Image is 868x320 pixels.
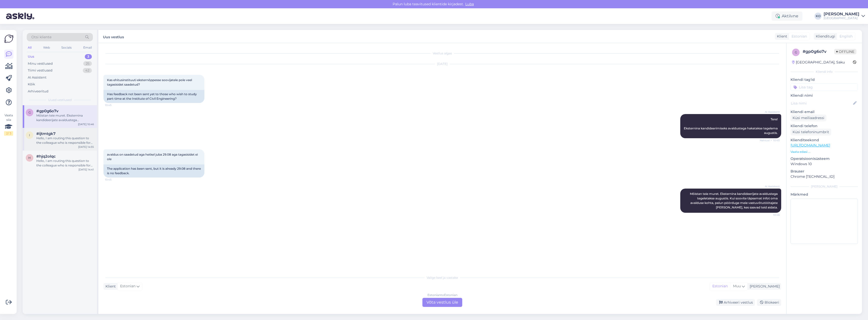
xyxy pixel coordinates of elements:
span: #ijtmtgk7 [36,131,56,136]
div: Võta vestlus üle [422,298,462,307]
div: [DATE] 10:46 [78,122,94,126]
input: Lisa nimi [791,100,852,106]
div: [GEOGRAPHIC_DATA] [824,16,859,20]
p: Kliendi tag'id [791,77,858,82]
div: Has feedback not been sent yet to those who wish to study part-time at the Institute of Civil Eng... [103,90,204,103]
div: Aktiivne [772,12,802,21]
span: #gp0g6o7v [36,109,59,113]
div: Küsi telefoninumbrit [791,129,831,135]
p: Kliendi telefon [791,123,858,129]
div: 2 / 3 [4,131,13,136]
span: Offline [834,49,856,54]
div: Socials [60,44,73,51]
div: Hello, I am routing this question to the colleague who is responsible for this topic. The reply m... [36,136,94,145]
div: Estonian [710,282,730,290]
label: Uus vestlus [103,33,124,40]
input: Lisa tag [791,83,858,91]
span: AI Assistent [761,110,780,114]
div: Mõistan teie muret. Eksternina kandideerijate avaldustega tegeletakse augustis. Kui soovite täpse... [36,113,94,122]
span: g [29,111,31,114]
span: Muu [733,284,741,288]
div: KO [815,13,822,20]
div: Klient [103,284,116,289]
div: Küsi meiliaadressi [791,115,826,121]
span: i [29,133,30,137]
p: Operatsioonisüsteem [791,156,858,161]
span: Mõistan teie muret. Eksternina kandideerijate avaldustega tegeletakse augustis. Kui soovite täpse... [690,192,778,209]
p: Chrome [TECHNICAL_ID] [791,174,858,179]
div: Minu vestlused [28,61,53,66]
div: Kliendi info [791,69,858,74]
span: English [839,34,853,39]
div: Klienditugi [814,34,835,39]
div: 25 [83,61,92,66]
div: Arhiveeritud [28,89,48,94]
p: Kliendi nimi [791,93,858,98]
p: Märkmed [791,192,858,197]
p: Brauser [791,169,858,174]
p: Windows 10 [791,161,858,167]
div: # gp0g6o7v [803,49,834,55]
span: 10:46 [761,213,780,217]
div: AI Assistent [28,75,46,80]
p: Kliendi email [791,109,858,115]
span: Nähtud ✓ 10:45 [760,138,780,142]
div: [PERSON_NAME] [791,184,858,189]
div: Email [82,44,93,51]
span: Kas ehitusinstituuti eksternõppesse soovijatele pole veel tagasisidet saadetud? [107,78,193,86]
span: AI Assistent [761,185,780,188]
span: Estonian [792,34,807,39]
div: Web [42,44,51,51]
div: Kõik [28,82,35,87]
p: Klienditeekond [791,137,858,143]
div: [PERSON_NAME] [824,12,859,16]
span: 10:45 [105,103,124,107]
div: [GEOGRAPHIC_DATA], Saku [792,60,845,65]
div: Vaata siia [4,113,13,136]
span: Luba [464,2,475,6]
div: Tiimi vestlused [28,68,52,73]
div: Vestlus algas [103,51,781,56]
div: Arhiveeri vestlus [716,299,755,306]
span: Otsi kliente [31,34,51,40]
span: 10:45 [105,178,124,182]
p: Vaata edasi ... [791,150,858,154]
span: Estonian [120,283,135,289]
div: [PERSON_NAME] [748,284,780,289]
img: Askly Logo [4,34,14,44]
div: [DATE] [103,62,781,66]
div: The application has been sent, but it is already 29.08 and there is no feedback. [103,164,204,177]
span: g [795,50,797,54]
div: 42 [83,68,92,73]
span: Uued vestlused [48,98,72,102]
a: [URL][DOMAIN_NAME] [791,143,830,148]
div: 3 [85,54,92,59]
a: [PERSON_NAME][GEOGRAPHIC_DATA] [824,12,865,20]
div: Uus [28,54,34,59]
div: Blokeeri [757,299,781,306]
div: Valige keel ja vastake [103,275,781,280]
div: Estonian to Estonian [427,293,457,297]
div: All [27,44,33,51]
span: avaldus on saadetud aga hetkel juba 29.08 aga tagasisidet ei ole [107,153,199,161]
div: [DATE] 14:55 [78,145,94,149]
span: h [28,156,31,160]
div: [DATE] 14:41 [78,168,94,171]
div: Hello, I am routing this question to the colleague who is responsible for this topic. The reply m... [36,159,94,168]
span: #hjq2olqc [36,154,56,159]
div: Klient [775,34,787,39]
